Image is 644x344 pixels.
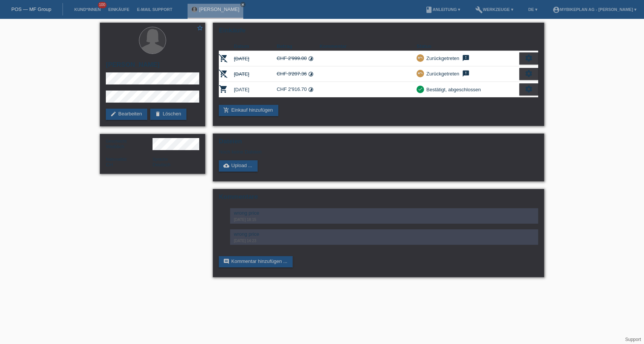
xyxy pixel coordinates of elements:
i: feedback [461,54,470,62]
i: undo [418,55,423,60]
i: Fixe Raten (36 Raten) [308,71,314,77]
i: settings [525,69,533,78]
a: Kund*innen [70,7,104,12]
div: wrong price [234,210,534,216]
a: add_shopping_cartEinkauf hinzufügen [219,105,278,116]
th: Datum [234,42,277,51]
i: close [241,3,245,6]
i: build [475,6,483,14]
span: Geschlecht [106,139,127,143]
i: edit [110,111,116,117]
span: 100 [98,2,107,8]
th: Status [417,42,519,51]
i: cloud_upload [223,163,229,169]
a: deleteLöschen [150,109,186,120]
div: wrong price [234,231,534,237]
i: add_shopping_cart [223,107,229,113]
span: Nationalität [106,157,127,161]
i: POSP00026071 [219,84,228,94]
i: account_circle [552,6,560,14]
th: Betrag [277,42,320,51]
td: CHF 2'916.70 [277,82,320,97]
h2: Dateien [219,138,538,149]
h2: Einkäufe [219,27,538,38]
a: bookAnleitung ▾ [421,7,464,12]
td: CHF 2'999.00 [277,51,320,66]
h2: Kommentare [219,193,538,204]
a: E-Mail Support [133,7,176,12]
a: commentKommentar hinzufügen ... [219,256,293,267]
a: Support [625,337,641,342]
th: Kommentar [319,42,417,51]
a: Einkäufe [104,7,133,12]
i: undo [418,71,423,76]
a: POS — MF Group [11,6,51,12]
a: buildWerkzeuge ▾ [472,7,517,12]
i: delete [155,111,161,117]
div: Bestätigt, abgeschlossen [424,86,481,94]
a: account_circleMybikeplan AG - [PERSON_NAME] ▾ [549,7,640,12]
div: Zurückgetreten [424,70,459,78]
div: [DATE] 14:23 [234,239,534,243]
i: check [418,86,423,92]
td: [DATE] [234,66,277,82]
td: [DATE] [234,51,277,66]
i: settings [525,85,533,93]
i: feedback [461,70,470,77]
i: POSP00023160 [219,69,228,78]
i: comment [223,258,229,264]
span: Deutsch [153,162,171,167]
div: Noch keine Dateien [219,149,449,155]
a: [PERSON_NAME] [199,6,240,12]
a: close [240,2,246,7]
i: star_border [197,25,203,31]
div: Zurückgetreten [424,54,459,62]
div: Weiblich [106,138,153,149]
span: Sprache [153,157,168,161]
a: DE ▾ [525,7,541,12]
a: cloud_uploadUpload ... [219,160,258,172]
a: star_border [197,25,203,32]
h2: [PERSON_NAME] [106,61,199,72]
i: POSP00023158 [219,54,228,63]
td: [DATE] [234,82,277,97]
i: book [425,6,433,14]
a: editBearbeiten [106,109,147,120]
td: CHF 3'207.36 [277,66,320,82]
span: Schweiz [106,162,113,167]
i: settings [525,54,533,62]
i: Fixe Raten (48 Raten) [308,56,314,61]
div: [DATE] 18:15 [234,218,534,222]
i: Fixe Raten (36 Raten) [308,87,314,92]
